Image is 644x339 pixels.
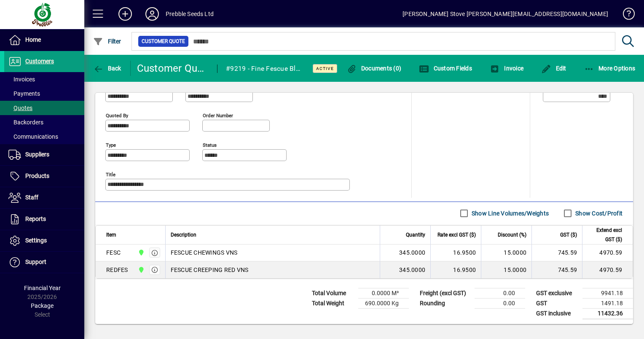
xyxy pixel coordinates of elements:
[582,308,633,319] td: 11432.36
[106,171,115,177] mat-label: Title
[25,151,49,158] span: Suppliers
[84,61,131,76] app-page-header-button: Back
[436,248,476,257] div: 16.9500
[4,129,84,144] a: Communications
[358,288,409,298] td: 0.0000 M³
[488,61,526,76] button: Invoice
[402,7,608,21] div: [PERSON_NAME] Stove [PERSON_NAME][EMAIL_ADDRESS][DOMAIN_NAME]
[437,230,476,239] span: Rate excl GST ($)
[91,61,123,76] button: Back
[136,248,145,257] span: CHRISTCHURCH
[93,38,121,45] span: Filter
[8,76,35,83] span: Invoices
[490,65,523,72] span: Invoice
[531,261,582,278] td: 745.59
[171,248,238,257] span: FESCUE CHEWINGS VNS
[25,36,41,43] span: Home
[316,66,334,71] span: Active
[308,288,358,298] td: Total Volume
[4,30,84,51] a: Home
[24,285,61,291] span: Financial Year
[25,58,54,65] span: Customers
[541,65,566,72] span: Edit
[8,133,58,140] span: Communications
[91,34,123,49] button: Filter
[4,86,84,101] a: Payments
[532,308,582,319] td: GST inclusive
[93,65,121,72] span: Back
[582,298,633,308] td: 1491.18
[399,266,425,274] span: 345.0000
[25,237,47,244] span: Settings
[8,119,43,126] span: Backorders
[4,252,84,273] a: Support
[106,266,128,274] div: REDFES
[4,115,84,129] a: Backorders
[136,265,145,274] span: CHRISTCHURCH
[399,248,425,257] span: 345.0000
[112,6,139,22] button: Add
[4,72,84,86] a: Invoices
[532,298,582,308] td: GST
[539,61,569,76] button: Edit
[142,37,185,46] span: Customer Quote
[106,248,121,257] div: FESC
[139,6,166,22] button: Profile
[8,90,40,97] span: Payments
[4,187,84,208] a: Staff
[416,298,475,308] td: Rounding
[171,266,249,274] span: FESCUE CREEPING RED VNS
[137,62,209,75] div: Customer Quote
[498,230,526,239] span: Discount (%)
[406,230,425,239] span: Quantity
[560,230,577,239] span: GST ($)
[416,288,475,298] td: Freight (excl GST)
[417,61,474,76] button: Custom Fields
[308,298,358,308] td: Total Weight
[574,209,623,218] label: Show Cost/Profit
[4,230,84,251] a: Settings
[8,105,32,111] span: Quotes
[203,142,217,148] mat-label: Status
[475,298,525,308] td: 0.00
[419,65,472,72] span: Custom Fields
[4,101,84,115] a: Quotes
[582,288,633,298] td: 9941.18
[4,209,84,230] a: Reports
[25,194,38,201] span: Staff
[226,62,302,75] div: #9219 - Fine Fescue Blend
[106,230,116,239] span: Item
[532,288,582,298] td: GST exclusive
[31,302,54,309] span: Package
[582,61,638,76] button: More Options
[25,258,46,265] span: Support
[481,245,531,261] td: 15.0000
[106,142,116,148] mat-label: Type
[166,7,214,21] div: Prebble Seeds Ltd
[470,209,549,218] label: Show Line Volumes/Weights
[582,245,633,261] td: 4970.59
[25,215,46,222] span: Reports
[588,226,622,244] span: Extend excl GST ($)
[4,144,84,165] a: Suppliers
[344,61,403,76] button: Documents (0)
[106,112,128,118] mat-label: Quoted by
[475,288,525,298] td: 0.00
[358,298,409,308] td: 690.0000 Kg
[582,261,633,278] td: 4970.59
[436,266,476,274] div: 16.9500
[346,65,401,72] span: Documents (0)
[531,245,582,261] td: 745.59
[481,261,531,278] td: 15.0000
[203,112,233,118] mat-label: Order number
[4,166,84,187] a: Products
[617,2,633,29] a: Knowledge Base
[584,65,636,72] span: More Options
[171,230,196,239] span: Description
[25,172,49,179] span: Products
